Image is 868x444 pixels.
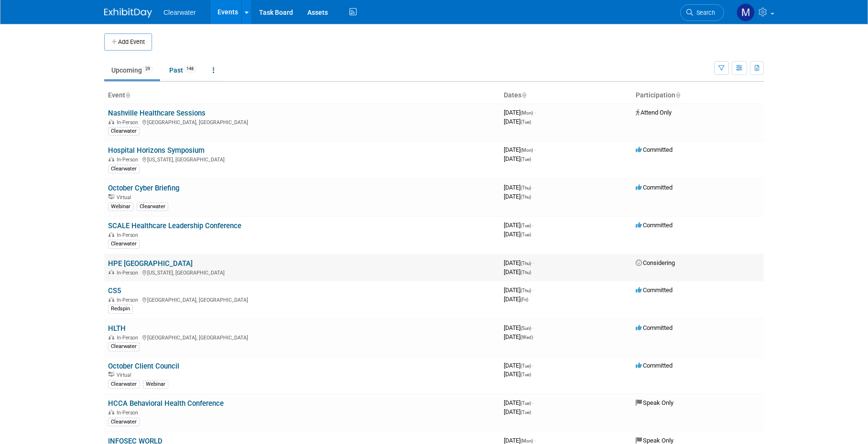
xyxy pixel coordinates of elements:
span: - [532,362,534,369]
span: [DATE] [504,268,531,275]
span: (Thu) [521,185,531,190]
span: - [534,109,536,116]
a: Past148 [162,61,204,79]
span: (Tue) [521,232,531,237]
div: Clearwater [137,202,168,211]
span: Virtual [117,194,134,201]
span: (Thu) [521,288,531,293]
span: [DATE] [504,193,531,200]
span: (Mon) [521,148,533,153]
a: HPE [GEOGRAPHIC_DATA] [108,259,193,268]
th: Participation [632,87,764,104]
a: SCALE Healthcare Leadership Conference [108,222,241,230]
a: October Cyber Briefing [108,184,179,192]
th: Event [104,87,500,104]
span: (Thu) [521,194,531,200]
img: In-Person Event [108,297,114,302]
span: In-Person [117,157,141,163]
a: Upcoming29 [104,61,160,79]
span: [DATE] [504,333,533,340]
span: (Tue) [521,372,531,377]
div: [US_STATE], [GEOGRAPHIC_DATA] [108,155,496,163]
div: [GEOGRAPHIC_DATA], [GEOGRAPHIC_DATA] [108,333,496,341]
div: Clearwater [108,342,140,351]
span: [DATE] [504,118,531,125]
span: [DATE] [504,370,531,378]
div: [US_STATE], [GEOGRAPHIC_DATA] [108,268,496,276]
span: (Tue) [521,410,531,415]
span: Committed [636,324,673,331]
span: (Thu) [521,270,531,275]
span: - [534,146,536,153]
span: - [532,259,534,266]
span: [DATE] [504,296,528,303]
span: Speak Only [636,437,673,444]
img: In-Person Event [108,119,114,124]
span: - [532,222,534,229]
span: (Mon) [521,438,533,444]
span: In-Person [117,270,141,276]
img: Virtual Event [108,372,114,377]
span: In-Person [117,410,141,416]
span: [DATE] [504,362,534,369]
span: [DATE] [504,146,536,153]
span: (Tue) [521,363,531,369]
span: [DATE] [504,324,534,331]
span: [DATE] [504,286,534,294]
a: Hospital Horizons Symposium [108,146,205,155]
img: In-Person Event [108,232,114,237]
a: HCCA Behavioral Health Conference [108,399,224,408]
span: Speak Only [636,399,673,406]
div: [GEOGRAPHIC_DATA], [GEOGRAPHIC_DATA] [108,296,496,303]
span: [DATE] [504,109,536,116]
span: (Tue) [521,157,531,162]
span: (Tue) [521,119,531,125]
span: (Wed) [521,335,533,340]
div: Redspin [108,305,133,313]
span: [DATE] [504,222,534,229]
span: [DATE] [504,437,536,444]
span: Committed [636,146,673,153]
span: - [532,324,534,331]
img: In-Person Event [108,410,114,414]
span: (Fri) [521,297,528,302]
span: Virtual [117,372,134,378]
div: Clearwater [108,418,140,426]
span: Committed [636,184,673,191]
span: [DATE] [504,184,534,191]
span: [DATE] [504,155,531,162]
span: Considering [636,259,675,266]
a: HLTH [108,324,126,333]
span: (Thu) [521,261,531,266]
th: Dates [500,87,632,104]
span: (Sun) [521,326,531,331]
div: Webinar [143,380,168,389]
span: Search [693,9,715,16]
a: Nashville Healthcare Sessions [108,109,206,117]
span: [DATE] [504,399,534,406]
span: - [534,437,536,444]
div: [GEOGRAPHIC_DATA], [GEOGRAPHIC_DATA] [108,118,496,126]
span: In-Person [117,297,141,303]
div: Clearwater [108,127,140,136]
span: In-Person [117,232,141,238]
span: 148 [184,65,196,73]
span: In-Person [117,119,141,126]
span: [DATE] [504,408,531,415]
div: Webinar [108,202,133,211]
span: In-Person [117,335,141,341]
span: - [532,399,534,406]
span: 29 [142,65,153,73]
span: - [532,184,534,191]
img: Virtual Event [108,194,114,199]
span: Committed [636,362,673,369]
img: Monica Pastor [737,3,755,21]
div: Clearwater [108,380,140,389]
img: In-Person Event [108,270,114,275]
img: In-Person Event [108,335,114,339]
a: Sort by Start Date [521,91,526,99]
a: October Client Council [108,362,179,370]
span: [DATE] [504,259,534,266]
span: Committed [636,286,673,294]
span: (Tue) [521,401,531,406]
